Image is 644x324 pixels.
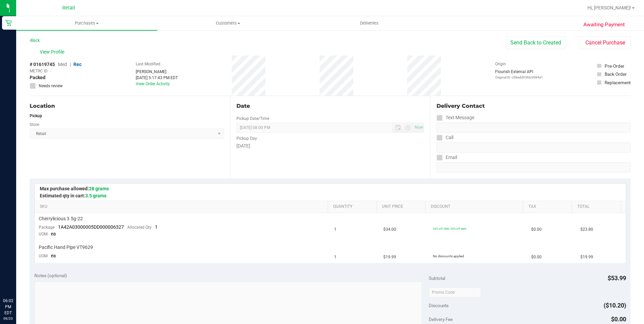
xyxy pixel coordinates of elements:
[605,71,627,77] div: Back Order
[39,83,63,89] span: Needs review
[382,204,423,209] a: Unit Price
[34,273,67,278] span: Notes (optional)
[531,226,542,233] span: $0.00
[40,193,106,198] span: Estimated qty in cart:
[40,204,325,209] a: SKU
[587,5,631,10] span: Hi, [PERSON_NAME]!
[495,61,506,67] label: Origin
[127,225,152,230] span: Allocated Qty
[40,186,109,191] span: Max purchase allowed:
[433,254,464,258] span: No discounts applied
[429,287,481,297] input: Promo Code
[429,299,449,312] span: Discounts
[495,75,543,80] p: Original ID: c38edd03bb5684e1
[58,62,67,67] span: Med
[30,74,45,81] span: Packed
[155,224,158,230] span: 1
[51,253,56,258] span: ea
[136,61,160,67] label: Last Modified
[39,216,83,222] span: Cherrylicious 3.5g-22
[437,142,631,153] input: Format: (999) 999-9999
[577,204,618,209] a: Total
[429,276,445,281] span: Subtotal
[30,38,40,43] a: Back
[136,69,178,75] div: [PERSON_NAME]
[429,317,453,322] span: Delivery Fee
[30,102,224,110] div: Location
[136,75,178,81] div: [DATE] 5:17:43 PM EDT
[85,193,106,198] span: 3.5 grams
[30,68,49,74] span: METRC ID:
[333,204,374,209] a: Quantity
[531,254,542,260] span: $0.00
[580,254,593,260] span: $19.99
[383,226,396,233] span: $34.00
[39,244,93,251] span: Pacific Hand Pipe VT9629
[334,226,336,233] span: 1
[236,102,424,110] div: Date
[236,142,424,150] div: [DATE]
[611,316,626,323] span: $0.00
[605,79,631,86] div: Replacement
[437,102,631,110] div: Delivery Contact
[39,232,47,236] span: UOM
[70,62,71,67] span: |
[583,21,625,29] span: Awaiting Payment
[437,123,631,133] input: Format: (999) 999-9999
[604,302,626,309] span: ($10.20)
[506,36,566,49] button: Send Back to Created
[50,68,51,74] span: -
[30,122,39,128] label: Store
[351,20,388,26] span: Deliveries
[30,114,42,118] strong: Pickup
[73,62,82,67] span: Rec
[299,16,440,30] a: Deliveries
[580,36,631,49] button: Cancel Purchase
[431,204,520,209] a: Discount
[236,116,269,122] label: Pickup Date/Time
[157,16,298,30] a: Customers
[136,82,170,86] a: View Order Activity
[51,231,56,236] span: ea
[608,274,626,282] span: $53.99
[437,133,453,142] label: Call
[89,186,109,191] span: 28 grams
[580,226,593,233] span: $23.80
[236,135,257,141] label: Pickup Day
[7,270,27,290] iframe: Resource center
[62,5,75,11] span: Retail
[40,48,67,56] span: View Profile
[39,225,55,230] span: Package
[437,153,457,162] label: Email
[39,254,47,258] span: UOM
[334,254,336,260] span: 1
[16,16,157,30] a: Purchases
[437,113,474,123] label: Text Message
[3,316,13,321] p: 08/23
[433,227,466,230] span: 30% off CMS: 30% off each
[16,20,157,26] span: Purchases
[158,20,298,26] span: Customers
[383,254,396,260] span: $19.99
[5,20,12,26] inline-svg: Retail
[495,69,543,80] div: Flourish External API
[30,61,55,68] span: # 01619745
[605,63,624,69] div: Pre-Order
[58,224,124,230] span: 1A42A03000005DD000006327
[3,298,13,316] p: 06:02 PM EDT
[528,204,569,209] a: Tax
